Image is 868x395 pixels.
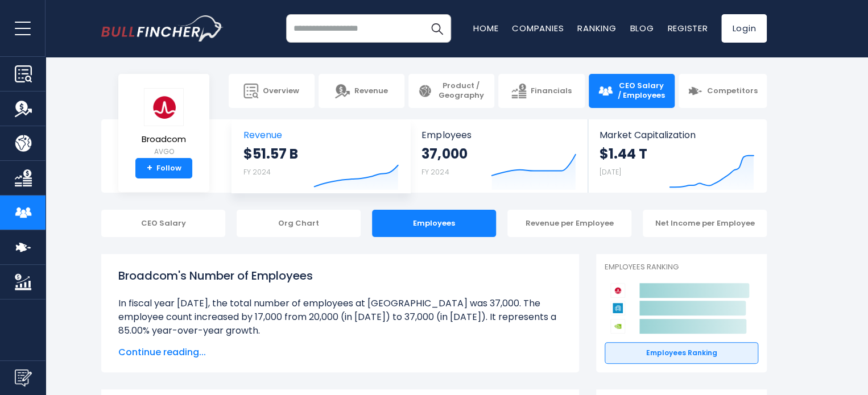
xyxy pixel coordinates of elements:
span: Competitors [707,86,758,96]
a: Register [667,22,708,34]
a: Employees Ranking [605,342,758,364]
small: FY 2024 [421,167,449,177]
div: Revenue per Employee [507,210,631,237]
div: Net Income per Employee [643,210,767,237]
a: Product / Geography [408,74,494,108]
a: Blog [630,22,654,34]
div: Org Chart [237,210,361,237]
img: NVIDIA Corporation competitors logo [610,319,625,334]
a: Broadcom AVGO [141,88,187,159]
strong: 37,000 [421,145,467,163]
span: Product / Geography [437,81,485,101]
img: Broadcom competitors logo [610,283,625,298]
small: AVGO [142,147,186,157]
li: In fiscal year [DATE], the total number of employees at [GEOGRAPHIC_DATA] was 37,000. The employe... [118,297,562,338]
a: Employees 37,000 FY 2024 [410,119,587,193]
span: Market Capitalization [600,130,754,140]
a: Competitors [679,74,767,108]
h1: Broadcom's Number of Employees [118,267,562,284]
span: Broadcom [142,135,186,144]
img: bullfincher logo [101,15,224,41]
div: Employees [372,210,496,237]
a: Overview [229,74,315,108]
a: Companies [512,22,564,34]
a: Revenue [319,74,404,108]
span: CEO Salary / Employees [617,81,666,101]
a: Login [721,14,767,43]
a: Ranking [577,22,616,34]
span: Overview [263,86,299,96]
p: Employees Ranking [605,263,758,272]
strong: + [147,163,152,173]
a: CEO Salary / Employees [589,74,675,108]
strong: $51.57 B [243,145,298,163]
a: Revenue $51.57 B FY 2024 [232,119,410,193]
span: Continue reading... [118,346,562,359]
a: Financials [498,74,584,108]
button: Search [423,14,451,43]
small: [DATE] [600,167,621,177]
img: Applied Materials competitors logo [610,301,625,315]
small: FY 2024 [243,167,271,177]
a: Market Capitalization $1.44 T [DATE] [588,119,766,193]
span: Financials [531,86,572,96]
div: CEO Salary [101,210,225,237]
a: Go to homepage [101,15,224,41]
strong: $1.44 T [600,145,647,163]
span: Revenue [354,86,388,96]
a: +Follow [135,158,192,178]
span: Employees [421,130,576,140]
a: Home [473,22,498,34]
span: Revenue [243,130,399,140]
